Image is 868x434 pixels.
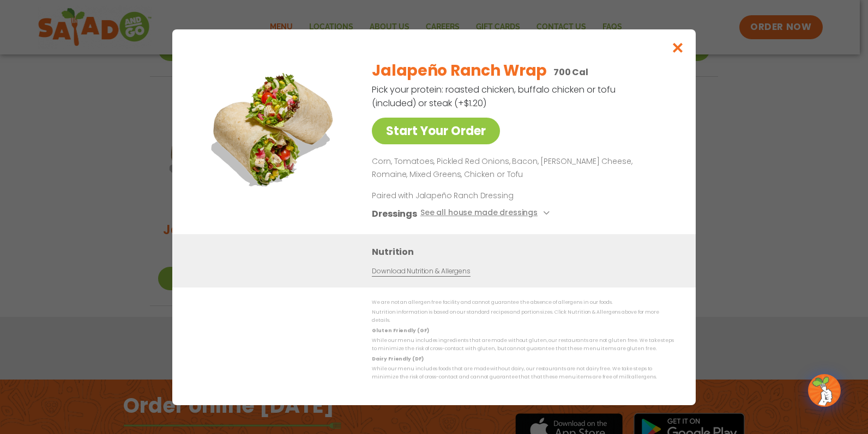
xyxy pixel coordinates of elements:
p: While our menu includes foods that are made without dairy, our restaurants are not dairy free. We... [372,365,674,382]
img: wpChatIcon [809,375,840,406]
a: Download Nutrition & Allergens [372,266,470,276]
p: 700 Cal [553,65,588,79]
p: Paired with Jalapeño Ranch Dressing [372,190,574,201]
h3: Dressings [372,206,417,220]
strong: Gluten Friendly (GF) [372,327,429,333]
h3: Nutrition [372,244,679,258]
p: Pick your protein: roasted chicken, buffalo chicken or tofu (included) or steak (+$1.20) [372,83,617,110]
p: Nutrition information is based on our standard recipes and portion sizes. Click Nutrition & Aller... [372,308,674,325]
button: Close modal [660,29,696,66]
p: Corn, Tomatoes, Pickled Red Onions, Bacon, [PERSON_NAME] Cheese, Romaine, Mixed Greens, Chicken o... [372,155,670,181]
strong: Dairy Friendly (DF) [372,355,423,362]
img: Featured product photo for Jalapeño Ranch Wrap [197,51,349,204]
h2: Jalapeño Ranch Wrap [372,59,547,82]
a: Start Your Order [372,118,500,144]
p: We are not an allergen free facility and cannot guarantee the absence of allergens in our foods. [372,298,674,307]
p: While our menu includes ingredients that are made without gluten, our restaurants are not gluten ... [372,337,674,353]
button: See all house made dressings [420,206,553,220]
